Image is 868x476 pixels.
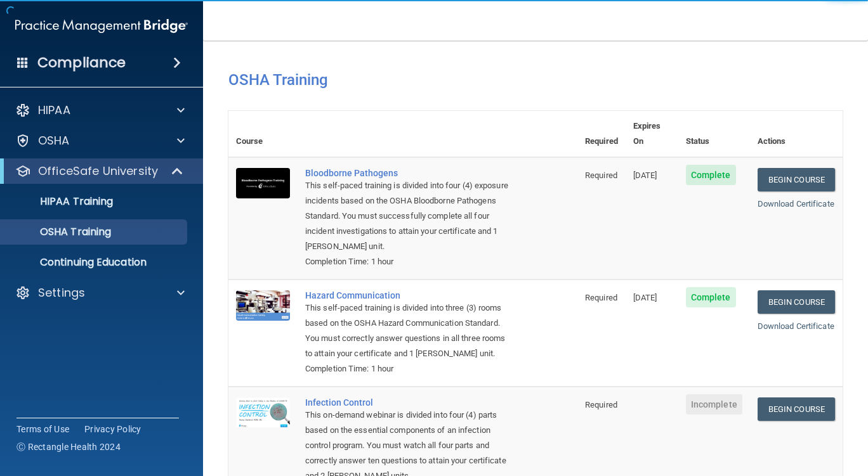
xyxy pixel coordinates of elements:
[305,254,514,269] div: Completion Time: 1 hour
[8,226,111,238] p: OSHA Training
[626,111,678,157] th: Expires On
[15,103,185,118] a: HIPAA
[16,441,121,453] span: Ⓒ Rectangle Health 2024
[750,111,843,157] th: Actions
[686,165,736,185] span: Complete
[686,394,742,415] span: Incomplete
[758,290,835,314] a: Begin Course
[585,170,617,180] span: Required
[585,400,617,409] span: Required
[38,285,85,300] p: Settings
[305,300,514,361] div: This self-paced training is divided into three (3) rooms based on the OSHA Hazard Communication S...
[633,170,657,180] span: [DATE]
[758,199,834,209] a: Download Certificate
[8,195,113,208] p: HIPAA Training
[686,287,736,307] span: Complete
[228,71,843,89] h4: OSHA Training
[585,293,617,302] span: Required
[577,111,626,157] th: Required
[15,285,185,300] a: Settings
[758,321,834,331] a: Download Certificate
[228,111,298,157] th: Course
[84,423,141,435] a: Privacy Policy
[16,423,69,435] a: Terms of Use
[8,256,181,269] p: Continuing Education
[678,111,750,157] th: Status
[15,164,184,179] a: OfficeSafe University
[758,168,835,191] a: Begin Course
[15,13,188,39] img: PMB logo
[38,164,158,179] p: OfficeSafe University
[15,133,185,148] a: OSHA
[633,293,657,302] span: [DATE]
[37,54,126,72] h4: Compliance
[38,103,70,118] p: HIPAA
[305,361,514,376] div: Completion Time: 1 hour
[758,397,835,421] a: Begin Course
[305,168,514,178] a: Bloodborne Pathogens
[305,397,514,408] a: Infection Control
[305,178,514,254] div: This self-paced training is divided into four (4) exposure incidents based on the OSHA Bloodborne...
[38,133,70,148] p: OSHA
[305,290,514,300] a: Hazard Communication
